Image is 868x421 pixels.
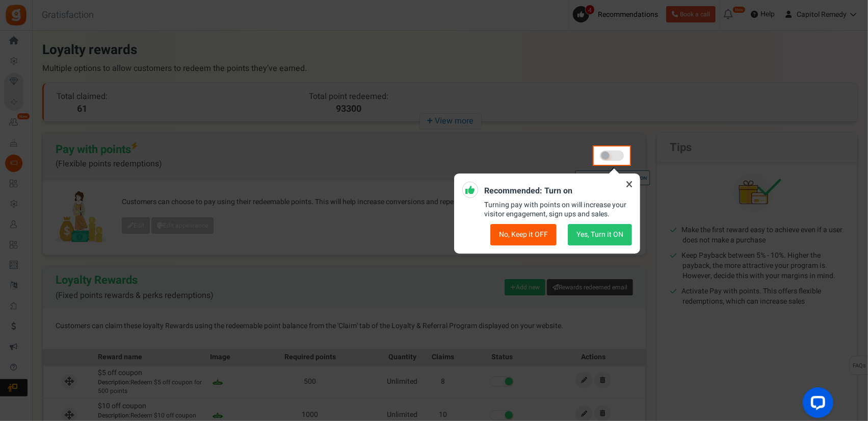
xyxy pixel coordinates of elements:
button: Yes, Turn it ON [568,224,632,245]
h5: Recommended: Turn on [484,187,632,196]
p: Turning pay with points on will increase your visitor engagement, sign ups and sales. [484,201,632,219]
button: No, Keep it OFF [490,224,557,245]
